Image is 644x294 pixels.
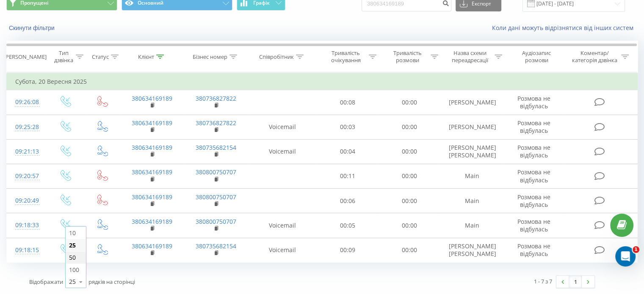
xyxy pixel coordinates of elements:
[317,139,379,164] td: 00:04
[379,115,440,139] td: 00:00
[196,168,236,176] a: 380800750707
[615,246,636,267] iframe: Intercom live chat
[69,229,76,237] span: 10
[379,139,440,164] td: 00:00
[248,115,317,139] td: Voicemail
[196,242,236,250] a: 380735682154
[317,213,379,238] td: 00:05
[248,213,317,238] td: Voicemail
[69,253,76,261] span: 50
[440,238,504,262] td: [PERSON_NAME] [PERSON_NAME]
[317,115,379,139] td: 00:03
[569,276,582,288] a: 1
[138,53,154,60] div: Клієнт
[379,90,440,115] td: 00:00
[440,115,504,139] td: [PERSON_NAME]
[92,53,109,60] div: Статус
[517,242,550,258] span: Розмова не відбулась
[132,94,172,102] a: 380634169189
[196,217,236,225] a: 380800750707
[15,168,38,184] div: 09:20:57
[448,49,492,64] div: Назва схеми переадресації
[517,94,550,110] span: Розмова не відбулась
[196,94,236,102] a: 380736827822
[379,164,440,188] td: 00:00
[88,278,135,286] span: рядків на сторінці
[29,278,63,286] span: Відображати
[317,164,379,188] td: 00:11
[248,139,317,164] td: Voicemail
[633,246,639,253] span: 1
[132,217,172,225] a: 380634169189
[69,278,76,286] div: 25
[15,242,38,258] div: 09:18:15
[379,213,440,238] td: 00:00
[248,238,317,262] td: Voicemail
[132,143,172,151] a: 380634169189
[15,119,38,135] div: 09:25:28
[15,94,38,110] div: 09:26:08
[440,139,504,164] td: [PERSON_NAME] [PERSON_NAME]
[132,242,172,250] a: 380634169189
[132,193,172,201] a: 380634169189
[196,119,236,127] a: 380736827822
[193,53,227,60] div: Бізнес номер
[15,143,38,160] div: 09:21:13
[440,164,504,188] td: Main
[517,143,550,159] span: Розмова не відбулась
[440,189,504,213] td: Main
[259,53,294,60] div: Співробітник
[4,53,47,60] div: [PERSON_NAME]
[53,49,73,64] div: Тип дзвінка
[6,24,59,32] button: Скинути фільтри
[440,90,504,115] td: [PERSON_NAME]
[132,168,172,176] a: 380634169189
[517,217,550,233] span: Розмова не відбулась
[7,73,638,90] td: Субота, 20 Вересня 2025
[517,168,550,184] span: Розмова не відбулась
[15,217,38,234] div: 09:18:33
[517,193,550,209] span: Розмова не відбулась
[325,49,367,64] div: Тривалість очікування
[69,241,76,249] span: 25
[440,213,504,238] td: Main
[317,238,379,262] td: 00:09
[512,49,561,64] div: Аудіозапис розмови
[15,192,38,209] div: 09:20:49
[517,119,550,135] span: Розмова не відбулась
[69,266,79,274] span: 100
[534,277,552,286] div: 1 - 7 з 7
[379,238,440,262] td: 00:00
[379,189,440,213] td: 00:00
[132,119,172,127] a: 380634169189
[196,143,236,151] a: 380735682154
[492,24,638,32] a: Коли дані можуть відрізнятися вiд інших систем
[317,90,379,115] td: 00:08
[569,49,619,64] div: Коментар/категорія дзвінка
[386,49,428,64] div: Тривалість розмови
[196,193,236,201] a: 380800750707
[317,189,379,213] td: 00:06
